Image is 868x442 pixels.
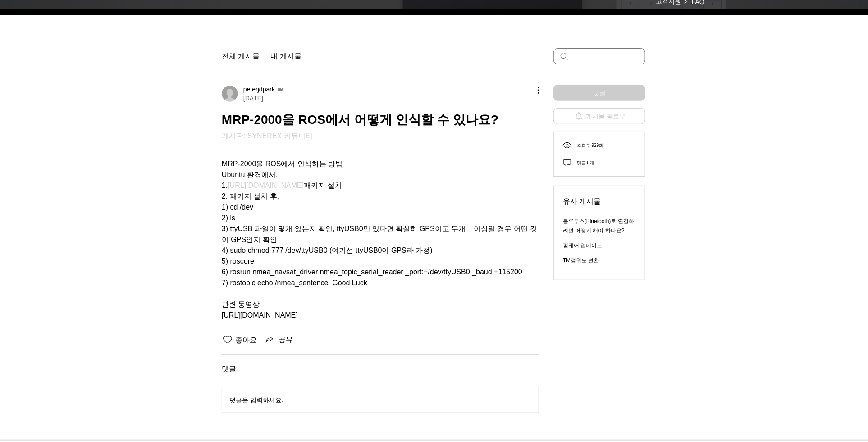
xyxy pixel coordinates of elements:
a: TM경위도 변환 [563,257,599,264]
button: 댓글을 입력하세요. [222,387,539,413]
a: 게시판: SYNEREX 커뮤니티 [222,132,313,140]
span: 3) ttyUSB 파일이 몇개 있는지 확인, ttyUSB0만 있다면 확실히 GPS이고 두개 이상일 경우 어떤 것이 GPS인지 확인 [222,225,538,243]
span: [DATE] [243,94,263,103]
svg: 운영자 [277,86,284,93]
button: Share via link [264,334,293,345]
a: 전체 게시물 [222,51,260,62]
span: 게시물 팔로우 [586,113,626,120]
span: 2) ls [222,214,235,222]
span: 댓글 [593,88,606,98]
a: peterjdpark운영자[DATE] [222,85,284,103]
button: 추가 작업 [528,85,539,96]
span: 1) cd /dev [222,203,253,211]
span: 1. [222,182,228,189]
span: 7) rostopic echo /nmea_sentence Good Luck [222,279,367,287]
span: 패키지 설치 [304,182,342,189]
span: 관련 동영상 [222,301,260,308]
span: MRP-2000을 ROS에서 인식하는 방법 [222,160,343,168]
a: 블루투스(Bluetooth)로 연결하려면 어떻게 해야 하나요? [563,218,634,234]
button: 게시물 팔로우 [553,108,645,124]
span: MRP-2000을 ROS에서 어떻게 인식할 수 있나요? [222,113,499,127]
span: peterjdpark [243,85,275,94]
button: 댓글 [553,85,645,101]
span: 2. 패키지 설치 후, [222,192,279,200]
iframe: Wix Chat [764,403,868,442]
span: 공유 [279,335,293,345]
span: 댓글 [222,365,539,373]
a: 내 게시물 [270,51,301,62]
a: 펌웨어 업데이트 [563,242,602,249]
span: 유사 게시물 [563,195,636,208]
span: 5) roscore [222,257,254,265]
a: [URL][DOMAIN_NAME] [228,182,304,189]
div: 댓글 0개 [577,159,603,167]
div: 조회수 929회 [577,141,603,150]
span: 댓글을 입력하세요. [229,396,283,404]
span: 4) sudo chmod 777 /dev/ttyUSB0 (여기선 ttyUSB0이 GPS라 가정) [222,246,433,254]
span: [URL][DOMAIN_NAME] [222,311,298,319]
span: 좋아요 [233,336,257,344]
span: 6) rosrun nmea_navsat_driver nmea_topic_serial_reader _port:=/dev/ttyUSB0 _baud:=115200 [222,268,522,276]
span: Ubuntu 환경에서, [222,171,278,178]
button: 좋아요 아이콘 표시 해제됨 [222,334,233,345]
